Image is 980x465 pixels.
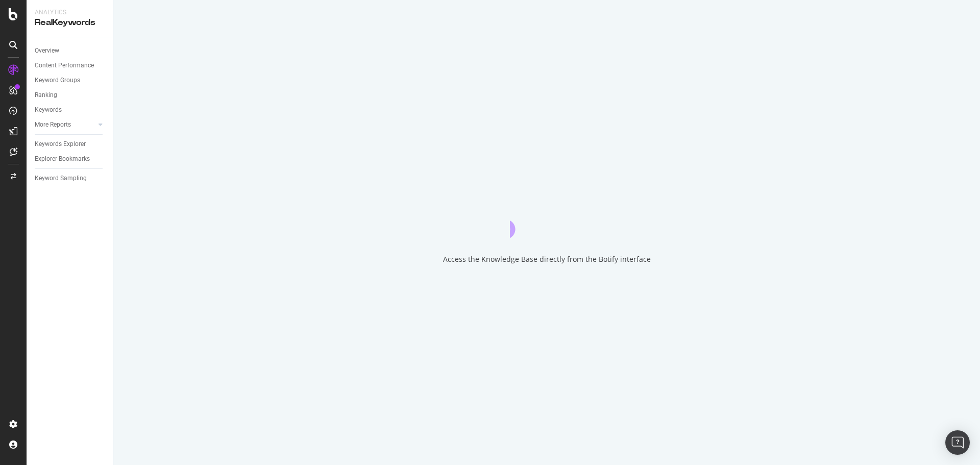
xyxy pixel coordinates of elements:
[35,105,62,115] div: Keywords
[443,254,651,264] div: Access the Knowledge Base directly from the Botify interface
[35,173,106,184] a: Keyword Sampling
[35,119,71,130] div: More Reports
[35,90,57,101] div: Ranking
[35,75,80,86] div: Keyword Groups
[35,45,106,56] a: Overview
[35,8,105,17] div: Analytics
[35,90,106,101] a: Ranking
[35,105,106,115] a: Keywords
[35,17,105,29] div: RealKeywords
[35,139,86,150] div: Keywords Explorer
[35,60,94,71] div: Content Performance
[510,201,583,238] div: animation
[35,173,87,184] div: Keyword Sampling
[35,154,106,164] a: Explorer Bookmarks
[35,119,95,130] a: More Reports
[35,139,106,150] a: Keywords Explorer
[35,154,90,164] div: Explorer Bookmarks
[35,45,59,56] div: Overview
[35,75,106,86] a: Keyword Groups
[35,60,106,71] a: Content Performance
[945,430,970,455] div: Open Intercom Messenger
